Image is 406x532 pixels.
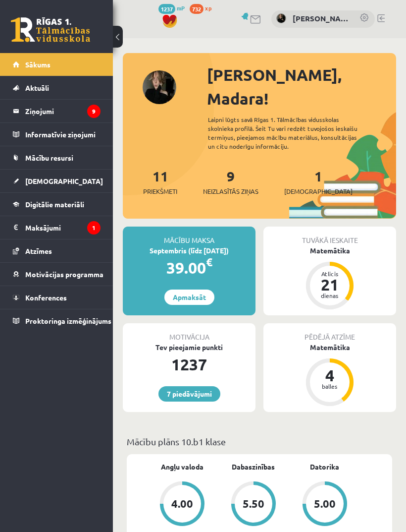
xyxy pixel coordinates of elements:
div: Laipni lūgts savā Rīgas 1. Tālmācības vidusskolas skolnieka profilā. Šeit Tu vari redzēt tuvojošo... [208,115,372,151]
span: Digitālie materiāli [25,200,84,209]
div: dienas [315,293,345,298]
a: Dabaszinības [232,462,275,472]
div: 21 [315,277,345,293]
a: 4.00 [147,481,218,528]
span: Neizlasītās ziņas [203,186,258,196]
div: 5.50 [243,498,264,509]
a: Datorika [310,462,339,472]
span: Aktuāli [25,83,49,92]
div: 4 [315,367,345,383]
a: 1237 mP [158,4,185,12]
div: Septembris (līdz [DATE]) [123,245,255,256]
span: 1237 [158,4,175,14]
i: 9 [87,105,101,118]
a: 732 xp [190,4,216,12]
div: Tuvākā ieskaite [263,227,396,245]
a: 5.50 [218,481,289,528]
a: Angļu valoda [161,462,203,472]
a: Informatīvie ziņojumi [13,123,101,146]
a: Atzīmes [13,239,101,262]
a: 1[DEMOGRAPHIC_DATA] [284,167,353,196]
div: Matemātika [263,342,396,353]
a: [PERSON_NAME] [293,13,350,24]
span: 732 [190,4,203,14]
a: 9Neizlasītās ziņas [203,167,258,196]
div: Mācību maksa [123,227,255,245]
span: Konferences [25,293,67,302]
span: [DEMOGRAPHIC_DATA] [25,177,103,185]
a: 5.00 [289,481,360,528]
i: 1 [87,221,101,235]
a: Maksājumi1 [13,216,101,239]
a: Motivācijas programma [13,263,101,286]
span: Proktoringa izmēģinājums [25,316,111,325]
div: Tev pieejamie punkti [123,342,255,353]
div: Atlicis [315,271,345,277]
a: 11Priekšmeti [143,167,177,196]
span: Priekšmeti [143,186,177,196]
span: xp [205,4,211,12]
p: Mācību plāns 10.b1 klase [127,435,392,448]
a: Ziņojumi9 [13,100,101,122]
div: 4.00 [171,498,193,509]
a: Digitālie materiāli [13,193,101,216]
div: Matemātika [263,245,396,256]
legend: Informatīvie ziņojumi [25,123,101,146]
span: Mācību resursi [25,153,73,162]
a: Sākums [13,53,101,76]
div: 5.00 [314,498,336,509]
span: € [206,255,212,269]
div: 1237 [123,353,255,376]
div: balles [315,383,345,389]
span: mP [177,4,185,12]
a: Proktoringa izmēģinājums [13,309,101,332]
legend: Maksājumi [25,216,101,239]
a: Matemātika Atlicis 21 dienas [263,245,396,311]
span: Atzīmes [25,246,52,255]
a: Matemātika 4 balles [263,342,396,408]
legend: Ziņojumi [25,100,101,122]
img: Madara Andersone [276,13,286,23]
span: Sākums [25,60,51,69]
a: Aktuāli [13,76,101,99]
div: Pēdējā atzīme [263,323,396,342]
span: [DEMOGRAPHIC_DATA] [284,186,353,196]
a: 7 piedāvājumi [158,386,220,402]
a: Apmaksāt [164,290,214,305]
a: Rīgas 1. Tālmācības vidusskola [11,17,90,42]
a: Mācību resursi [13,146,101,169]
div: Motivācija [123,323,255,342]
a: Konferences [13,286,101,309]
a: [DEMOGRAPHIC_DATA] [13,170,101,192]
div: [PERSON_NAME], Madara! [207,63,396,111]
span: Motivācijas programma [25,270,103,279]
div: 39.00 [123,256,255,280]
